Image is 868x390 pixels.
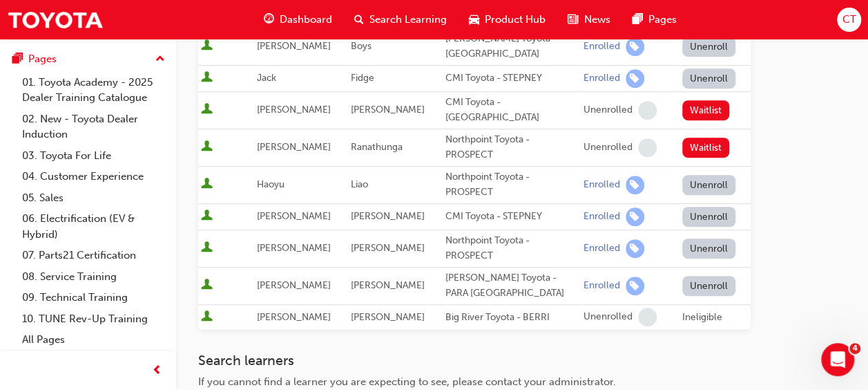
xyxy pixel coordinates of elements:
span: [PERSON_NAME] [351,104,425,115]
a: 07. Parts21 Certification [17,245,171,266]
span: news-icon [568,11,578,28]
div: Northpoint Toyota - PROSPECT [445,132,578,163]
span: [PERSON_NAME] [257,104,331,115]
span: [PERSON_NAME] [257,242,331,254]
div: Unenrolled [584,141,633,154]
span: News [584,12,610,28]
button: CT [837,8,861,32]
span: User is active [201,178,213,192]
span: User is active [201,210,213,223]
span: [PERSON_NAME] [351,311,425,323]
button: Unenroll [682,207,736,227]
a: 06. Electrification (EV & Hybrid) [17,208,171,245]
span: User is active [201,103,213,117]
div: CMI Toyota - STEPNEY [445,209,578,225]
span: [PERSON_NAME] [257,279,331,291]
a: 04. Customer Experience [17,166,171,187]
button: Unenroll [682,276,736,296]
div: Ineligible [682,310,722,326]
span: guage-icon [264,11,274,28]
span: learningRecordVerb_ENROLL-icon [626,176,644,194]
div: Enrolled [584,242,620,255]
span: User is active [201,140,213,154]
a: 08. Service Training [17,266,171,288]
span: [PERSON_NAME] [257,40,331,52]
div: Big River Toyota - BERRI [445,310,578,326]
button: Waitlist [682,138,730,158]
span: [PERSON_NAME] [351,210,425,222]
span: User is active [201,310,213,324]
div: [PERSON_NAME] Toyota - [GEOGRAPHIC_DATA] [445,31,578,62]
a: 03. Toyota For Life [17,145,171,167]
button: Waitlist [682,100,730,120]
span: pages-icon [632,11,642,28]
div: Enrolled [584,72,620,85]
span: CT [842,12,856,28]
a: All Pages [17,329,171,351]
span: 4 [849,343,860,354]
button: Pages [6,46,171,72]
span: pages-icon [12,53,23,66]
span: [PERSON_NAME] [257,210,331,222]
a: 05. Sales [17,187,171,209]
a: search-iconSearch Learning [343,6,458,34]
a: news-iconNews [557,6,621,34]
img: Trak [7,4,104,35]
span: Jack [257,72,276,84]
span: Ranathunga [351,141,403,153]
span: User is active [201,71,213,85]
a: guage-iconDashboard [253,6,343,34]
div: Unenrolled [584,104,633,117]
span: learningRecordVerb_ENROLL-icon [626,239,644,258]
button: Unenroll [682,239,736,259]
span: search-icon [354,11,364,28]
div: CMI Toyota - STEPNEY [445,71,578,86]
a: car-iconProduct Hub [458,6,557,34]
h3: Search learners [198,353,751,369]
span: up-icon [155,50,165,68]
div: Unenrolled [584,310,633,324]
iframe: Intercom live chat [821,343,854,376]
span: [PERSON_NAME] [351,279,425,291]
button: Unenroll [682,37,736,57]
div: Pages [28,51,57,67]
span: [PERSON_NAME] [257,141,331,153]
span: learningRecordVerb_ENROLL-icon [626,69,644,88]
span: User is active [201,279,213,292]
div: [PERSON_NAME] Toyota - PARA [GEOGRAPHIC_DATA] [445,270,578,301]
a: 09. Technical Training [17,287,171,308]
span: Product Hub [485,12,546,28]
span: Pages [648,12,676,28]
button: Unenroll [682,68,736,89]
span: learningRecordVerb_NONE-icon [638,308,657,326]
a: 01. Toyota Academy - 2025 Dealer Training Catalogue [17,72,171,109]
a: 02. New - Toyota Dealer Induction [17,109,171,145]
span: User is active [201,39,213,53]
span: If you cannot find a learner you are expecting to see, please contact your administrator. [198,375,616,388]
a: pages-iconPages [621,6,687,34]
a: 10. TUNE Rev-Up Training [17,308,171,330]
span: [PERSON_NAME] [351,242,425,254]
span: learningRecordVerb_ENROLL-icon [626,277,644,295]
span: Boys [351,40,372,52]
span: [PERSON_NAME] [257,311,331,323]
div: Northpoint Toyota - PROSPECT [445,169,578,201]
span: prev-icon [152,362,162,380]
span: learningRecordVerb_ENROLL-icon [626,207,644,226]
div: Enrolled [584,178,620,192]
span: Dashboard [280,12,332,28]
span: Liao [351,178,368,190]
div: Northpoint Toyota - PROSPECT [445,233,578,264]
div: Enrolled [584,210,620,223]
span: learningRecordVerb_ENROLL-icon [626,37,644,56]
div: Enrolled [584,279,620,292]
span: Fidge [351,72,374,84]
span: Search Learning [369,12,447,28]
span: User is active [201,241,213,255]
span: Haoyu [257,178,284,190]
button: Unenroll [682,175,736,195]
span: learningRecordVerb_NONE-icon [638,101,657,120]
span: car-icon [469,11,479,28]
